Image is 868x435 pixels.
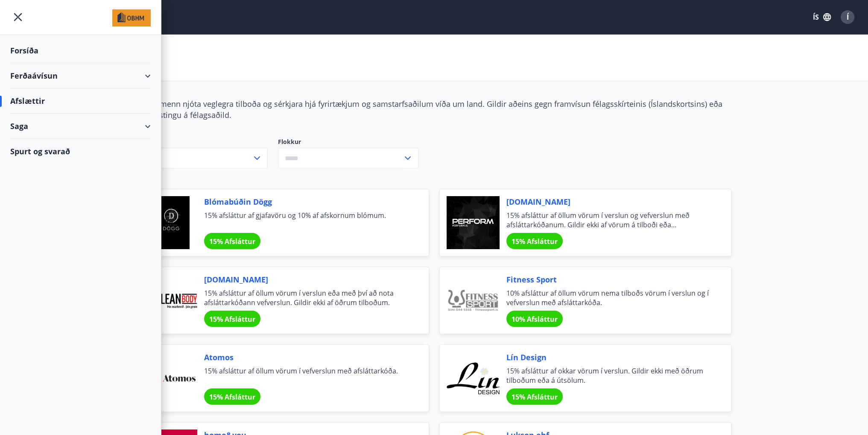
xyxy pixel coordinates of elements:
span: 10% afsláttur af öllum vörum nema tilboðs vörum í verslun og í vefverslun með afsláttarkóða. [506,288,710,307]
span: 15% afsláttur af öllum vörum í vefverslun með afsláttarkóða. [204,366,408,385]
button: Í [837,7,858,27]
span: 15% Afsláttur [209,392,255,402]
span: 15% afsláttur af gjafavöru og 10% af afskornum blómum. [204,211,408,229]
span: Lín Design [506,352,710,363]
span: 15% Afsláttur [209,314,255,324]
span: [DOMAIN_NAME] [506,196,710,207]
span: 15% Afsláttur [209,237,255,246]
span: 15% Afsláttur [511,392,558,402]
span: Fitness Sport [506,274,710,285]
span: Blómabúðin Dögg [204,196,408,207]
button: menu [10,9,26,25]
span: Atomos [204,352,408,363]
span: 15% Afsláttur [511,237,558,246]
div: Saga [10,114,151,139]
div: Ferðaávísun [10,63,151,88]
span: [DOMAIN_NAME] [204,274,408,285]
div: Afslættir [10,88,151,114]
span: 15% afsláttur af öllum vörum í verslun eða með því að nota afsláttarkóðann vefverslun. Gildir ekk... [204,288,408,307]
div: Spurt og svarað [10,139,151,164]
span: 10% Afsláttur [511,314,558,324]
img: union_logo [112,9,151,26]
button: ÍS [808,9,836,25]
span: Svæði [137,138,268,148]
label: Flokkur [278,138,419,146]
span: 15% afsláttur af okkar vörum í verslun. Gildir ekki með öðrum tilboðum eða á útsölum. [506,366,710,385]
span: Í [847,12,849,22]
span: 15% afsláttur af öllum vörum í verslun og vefverslun með afsláttarkóðanum. Gildir ekki af vörum á... [506,211,710,229]
span: Félagsmenn njóta veglegra tilboða og sérkjara hjá fyrirtækjum og samstarfsaðilum víða um land. Gi... [137,99,722,120]
div: Forsíða [10,38,151,63]
button: Allt [137,148,268,168]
